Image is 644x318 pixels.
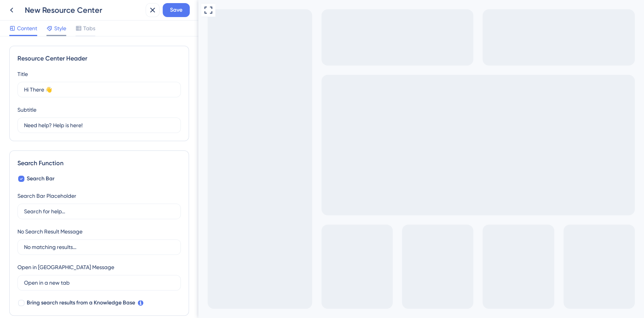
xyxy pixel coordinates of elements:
[17,24,37,33] span: Content
[24,85,174,94] input: Title
[4,2,38,11] span: Get Started
[27,298,135,308] span: Bring search results from a Knowledge Base
[24,243,174,251] input: No matching results...
[17,263,114,272] div: Open in [GEOGRAPHIC_DATA] Message
[163,3,190,17] button: Save
[17,105,36,114] div: Subtitle
[17,191,76,200] div: Search Bar Placeholder
[24,121,174,130] input: Description
[170,5,182,15] span: Save
[17,159,181,168] div: Search Function
[43,4,46,10] div: 3
[24,278,174,287] input: Open in a new tab
[27,174,55,183] span: Search Bar
[83,24,95,33] span: Tabs
[17,54,181,63] div: Resource Center Header
[17,69,28,79] div: Title
[24,207,174,216] input: Search for help...
[17,227,82,236] div: No Search Result Message
[25,5,143,16] div: New Resource Center
[54,24,66,33] span: Style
